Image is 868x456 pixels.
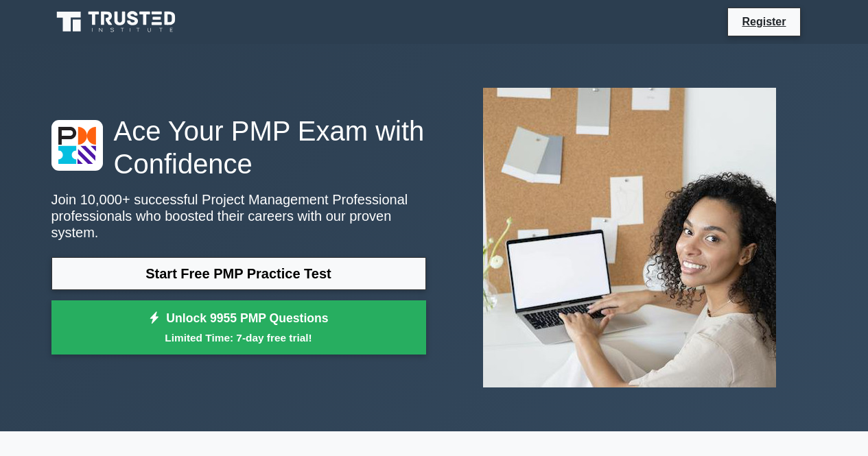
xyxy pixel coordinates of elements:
[51,257,426,290] a: Start Free PMP Practice Test
[51,300,426,355] a: Unlock 9955 PMP QuestionsLimited Time: 7-day free trial!
[51,115,426,180] h1: Ace Your PMP Exam with Confidence
[51,191,426,241] p: Join 10,000+ successful Project Management Professional professionals who boosted their careers w...
[69,330,409,346] small: Limited Time: 7-day free trial!
[734,13,794,30] a: Register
